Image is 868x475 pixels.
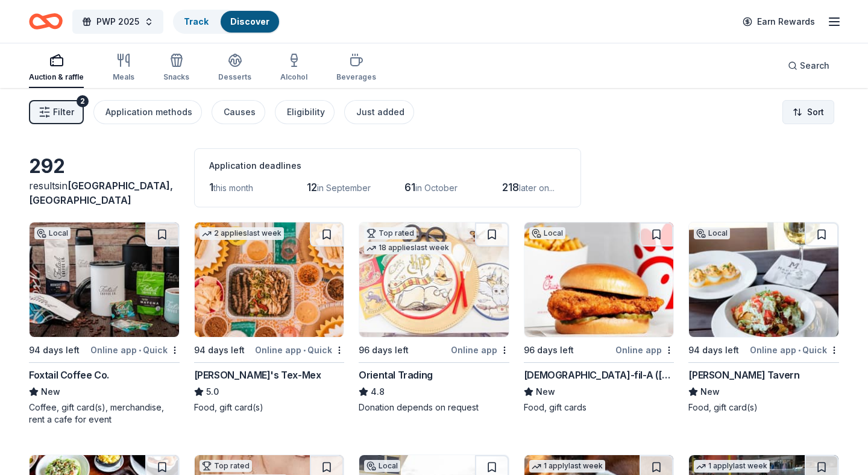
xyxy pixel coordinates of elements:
a: Track [184,16,209,27]
span: this month [213,183,253,193]
button: Causes [212,100,265,124]
div: Snacks [163,72,189,82]
a: Image for Marlow's TavernLocal94 days leftOnline app•Quick[PERSON_NAME] TavernNewFood, gift card(s) [688,222,839,414]
div: Online app Quick [255,342,344,357]
div: Online app [615,342,674,357]
div: Alcohol [280,72,307,82]
div: Auction & raffle [29,72,84,82]
button: Just added [344,100,414,124]
div: Desserts [218,72,251,82]
a: Discover [230,16,269,27]
button: Meals [113,48,134,88]
button: Eligibility [275,100,335,124]
a: Image for Oriental TradingTop rated18 applieslast week96 days leftOnline appOriental Trading4.8Do... [359,222,509,414]
span: 61 [404,181,415,193]
div: Application deadlines [209,159,566,173]
img: Image for Oriental Trading [359,222,509,337]
div: Food, gift card(s) [688,401,839,414]
div: Application methods [105,105,192,119]
span: PWP 2025 [96,14,139,29]
button: Desserts [218,48,251,88]
div: 2 applies last week [200,227,284,240]
span: 218 [502,181,519,193]
button: Search [778,54,839,78]
div: Top rated [364,227,417,239]
button: TrackDiscover [173,10,280,34]
div: Foxtail Coffee Co. [29,368,109,382]
span: New [700,385,720,399]
div: [DEMOGRAPHIC_DATA]-fil-A ([GEOGRAPHIC_DATA]) [524,368,675,382]
span: • [798,345,800,355]
a: Image for Foxtail Coffee Co.Local94 days leftOnline app•QuickFoxtail Coffee Co.NewCoffee, gift ca... [29,222,180,426]
div: 2 [77,95,89,107]
button: Alcohol [280,48,307,88]
div: 96 days left [524,343,574,357]
span: Sort [807,105,824,119]
div: Online app [451,342,509,357]
div: Local [364,460,400,472]
div: 1 apply last week [694,460,770,473]
div: 94 days left [29,343,80,357]
div: Meals [113,72,134,82]
span: • [303,345,306,355]
div: 292 [29,154,180,178]
img: Image for Foxtail Coffee Co. [30,222,179,337]
span: New [536,385,555,399]
span: 4.8 [371,385,385,399]
div: Local [34,227,71,239]
div: Causes [224,105,256,119]
img: Image for Chuy's Tex-Mex [195,222,344,337]
div: [PERSON_NAME] Tavern [688,368,799,382]
div: 18 applies last week [364,242,451,254]
div: [PERSON_NAME]'s Tex-Mex [194,368,321,382]
div: 94 days left [194,343,245,357]
button: Application methods [93,100,202,124]
span: in [29,180,173,206]
button: Snacks [163,48,189,88]
span: Search [800,58,829,73]
span: 12 [307,181,317,193]
div: Food, gift cards [524,401,675,414]
div: results [29,178,180,207]
span: New [41,385,60,399]
span: in October [415,183,458,193]
a: Image for Chick-fil-A (North Druid Hills)Local96 days leftOnline app[DEMOGRAPHIC_DATA]-fil-A ([GE... [524,222,675,414]
img: Image for Chick-fil-A (North Druid Hills) [524,222,674,337]
img: Image for Marlow's Tavern [689,222,838,337]
div: Eligibility [287,105,325,119]
span: 5.0 [206,385,219,399]
div: Oriental Trading [359,368,433,382]
div: 94 days left [688,343,739,357]
button: Filter2 [29,100,84,124]
div: Beverages [336,72,376,82]
button: PWP 2025 [72,10,163,34]
a: Home [29,7,63,36]
div: Online app Quick [750,342,839,357]
a: Image for Chuy's Tex-Mex2 applieslast week94 days leftOnline app•Quick[PERSON_NAME]'s Tex-Mex5.0F... [194,222,345,414]
div: Online app Quick [90,342,180,357]
span: later on... [519,183,555,193]
span: in September [317,183,371,193]
button: Auction & raffle [29,48,84,88]
div: Top rated [200,460,252,472]
div: Local [529,227,565,239]
button: Beverages [336,48,376,88]
span: 1 [209,181,213,193]
div: 1 apply last week [529,460,605,473]
div: Food, gift card(s) [194,401,345,414]
span: [GEOGRAPHIC_DATA], [GEOGRAPHIC_DATA] [29,180,173,206]
div: 96 days left [359,343,409,357]
div: Just added [356,105,404,119]
span: • [139,345,141,355]
div: Donation depends on request [359,401,509,414]
button: Sort [782,100,834,124]
div: Local [694,227,730,239]
span: Filter [53,105,74,119]
div: Coffee, gift card(s), merchandise, rent a cafe for event [29,401,180,426]
a: Earn Rewards [735,11,822,33]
